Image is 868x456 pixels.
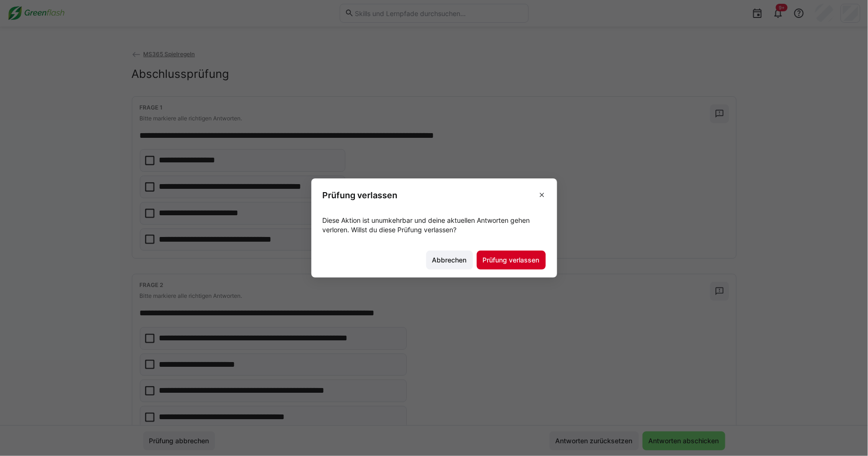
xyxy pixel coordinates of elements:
[477,251,546,270] button: Prüfung verlassen
[481,255,541,265] span: Prüfung verlassen
[323,190,398,201] h3: Prüfung verlassen
[426,251,473,270] button: Abbrechen
[323,216,530,234] span: Diese Aktion ist unumkehrbar und deine aktuellen Antworten gehen verloren. Willst du diese Prüfun...
[431,255,468,265] span: Abbrechen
